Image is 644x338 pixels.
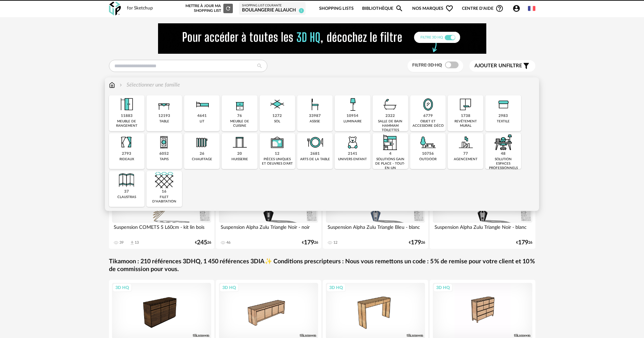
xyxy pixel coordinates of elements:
[306,133,324,151] img: ArtTable.png
[326,283,346,292] div: 3D HQ
[457,133,475,151] img: Agencement.png
[242,7,303,14] div: BOULANGERIE Allauch
[230,95,249,114] img: Rangement.png
[422,151,434,156] div: 10756
[230,133,249,151] img: Huiserie.png
[111,119,142,128] div: meuble de rangement
[343,133,362,151] img: UniversEnfant.png
[268,95,286,114] img: Sol.png
[237,114,242,119] div: 76
[197,240,207,245] span: 245
[498,114,508,119] div: 2983
[112,223,212,236] div: Suspension COMETS S L60cm - kit lin bois
[149,195,180,204] div: filet d'habitation
[516,240,532,245] div: € 26
[457,95,475,114] img: Papier%20peint.png
[461,114,470,119] div: 1738
[381,133,399,151] img: ToutEnUn.png
[162,189,166,194] div: 16
[135,240,139,245] div: 13
[310,151,320,156] div: 2681
[494,95,512,114] img: Textile.png
[512,4,520,13] span: Account Circle icon
[155,95,173,114] img: Table.png
[433,283,453,292] div: 3D HQ
[319,1,354,17] a: Shopping Lists
[362,1,403,17] a: BibliothèqueMagnify icon
[193,133,211,151] img: Radiateur.png
[184,4,233,13] div: Mettre à jour ma Shopping List
[512,4,524,13] span: Account Circle icon
[385,114,395,119] div: 2322
[117,95,136,114] img: Meuble%20de%20rangement.png
[225,6,231,10] span: Refresh icon
[109,258,535,274] a: Tikamoon : 210 références 3DHQ, 1 450 références 3DIA✨ Conditions prescripteurs : Nous vous remet...
[219,223,318,236] div: Suspension Alpha Zulu Triangle Noir - noir
[242,4,303,14] a: Shopping List courante BOULANGERIE Allauch 1
[487,157,519,170] div: solution espaces professionnels
[237,151,242,156] div: 20
[474,63,522,69] span: filtre
[200,151,204,156] div: 26
[112,283,132,292] div: 3D HQ
[262,157,293,166] div: pièces uniques et oeuvres d'art
[117,133,136,151] img: Rideaux.png
[469,60,535,72] button: Ajouter unfiltre Filter icon
[326,223,425,236] div: Suspension Alpha Zulu Triangle Bleu - blanc
[381,95,399,114] img: Salle%20de%20bain.png
[463,151,468,156] div: 77
[226,240,230,245] div: 46
[474,63,506,68] span: Ajouter un
[242,4,303,8] div: Shopping List courante
[375,119,406,132] div: salle de bain hammam toilettes
[522,62,530,70] span: Filter icon
[343,119,362,124] div: luminaire
[117,195,136,199] div: claustras
[419,95,437,114] img: Miroir.png
[306,95,324,114] img: Assise.png
[495,4,504,13] span: Help Circle Outline icon
[304,240,314,245] span: 179
[219,283,239,292] div: 3D HQ
[109,2,121,16] img: OXP
[193,95,211,114] img: Literie.png
[272,114,282,119] div: 1272
[109,81,115,89] img: svg+xml;base64,PHN2ZyB3aWR0aD0iMTYiIGhlaWdodD0iMTciIHZpZXdCb3g9IjAgMCAxNiAxNyIgZmlsbD0ibm9uZSIgeG...
[389,151,392,156] div: 4
[409,240,425,245] div: € 26
[338,157,367,162] div: univers enfant
[155,171,173,189] img: filet.png
[518,240,528,245] span: 179
[454,157,478,162] div: agencement
[119,157,134,162] div: rideaux
[450,119,481,128] div: revêtement mural
[419,157,437,162] div: outdoor
[224,119,255,128] div: meuble de cuisine
[462,4,504,13] span: Centre d'aideHelp Circle Outline icon
[528,5,535,12] img: fr
[348,151,357,156] div: 2141
[200,119,204,124] div: lit
[197,114,207,119] div: 4641
[127,5,153,11] div: for Sketchup
[445,4,453,13] span: Heart Outline icon
[433,223,532,236] div: Suspension Alpha Zulu Triangle Noir - blanc
[347,114,358,119] div: 10954
[118,81,124,89] img: svg+xml;base64,PHN2ZyB3aWR0aD0iMTYiIGhlaWdodD0iMTYiIHZpZXdCb3g9IjAgMCAxNiAxNiIgZmlsbD0ibm9uZSIgeG...
[333,240,337,245] div: 12
[302,240,318,245] div: € 26
[192,157,212,162] div: chauffage
[117,171,136,189] img: Cloison.png
[121,114,133,119] div: 11883
[159,119,169,124] div: table
[160,157,169,162] div: tapis
[494,133,512,151] img: espace-de-travail.png
[375,157,406,170] div: solutions gain de place - tout-en-un
[118,81,180,89] div: Sélectionner une famille
[124,189,129,194] div: 37
[501,151,506,156] div: 48
[310,119,320,124] div: assise
[395,4,403,13] span: Magnify icon
[309,114,321,119] div: 33987
[158,114,170,119] div: 12193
